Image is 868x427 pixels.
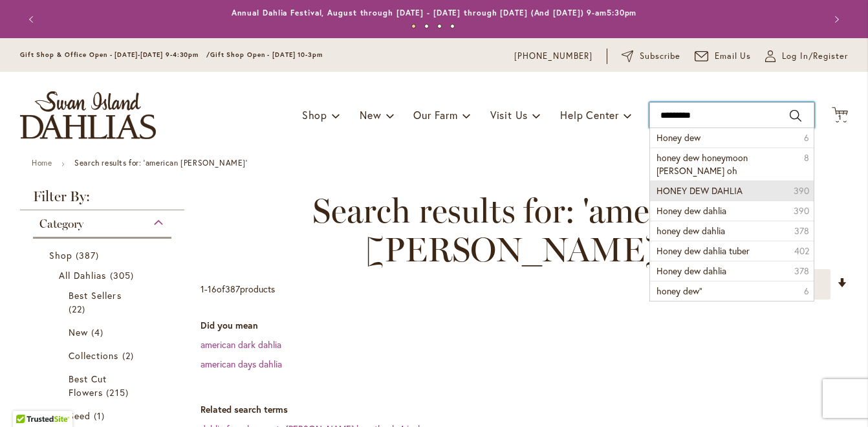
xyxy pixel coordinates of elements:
span: Best Sellers [69,289,122,301]
span: 16 [208,283,217,295]
span: 387 [76,248,102,262]
span: 378 [794,265,809,278]
a: Best Cut Flowers [69,372,139,399]
button: 3 of 4 [437,24,442,28]
span: Category [39,217,83,231]
span: New [360,108,381,122]
span: 305 [110,268,137,282]
a: Seed [69,409,139,422]
span: Shop [302,108,327,122]
span: 1 [201,283,204,295]
button: Previous [20,6,46,32]
span: 1 [838,113,841,122]
span: honey dew dahlia [656,224,725,237]
span: 215 [106,386,131,399]
span: Search results for: 'american [PERSON_NAME]' [201,192,835,269]
span: honey dew honeymoon [PERSON_NAME] oh [656,151,748,177]
span: Our Farm [413,108,457,122]
span: honey dew" [656,285,702,297]
button: 1 of 4 [411,24,416,28]
span: Honey dew dahlia [656,265,726,277]
a: Email Us [695,50,752,63]
iframe: Launch Accessibility Center [10,381,46,417]
span: 1 [94,409,108,422]
span: 6 [804,285,809,298]
span: Shop [49,249,72,261]
button: 2 of 4 [424,24,429,28]
span: Email Us [715,50,752,63]
span: 8 [804,151,809,164]
span: New [69,326,88,338]
span: Log In/Register [782,50,848,63]
span: 4 [91,325,107,339]
button: 1 [832,107,848,124]
span: 390 [794,204,809,217]
a: All Dahlias [59,268,149,282]
span: 2 [122,349,137,362]
strong: Search results for: 'american [PERSON_NAME]' [74,158,247,168]
dt: Related search terms [201,403,848,416]
a: american days dahlia [201,358,282,370]
a: New [69,325,139,339]
span: Collections [69,349,119,362]
a: Shop [49,248,158,262]
dt: Did you mean [201,319,848,332]
a: store logo [20,91,156,139]
a: Subscribe [622,50,680,63]
span: 402 [794,245,809,257]
span: Help Center [560,108,619,122]
a: american dark dahlia [201,338,281,351]
span: Visit Us [490,108,528,122]
strong: Filter By: [20,190,184,210]
span: Seed [69,410,91,422]
span: 390 [794,184,809,197]
a: Best Sellers [69,289,139,316]
span: Subscribe [640,50,680,63]
a: Home [32,158,52,168]
span: Gift Shop & Office Open - [DATE]-[DATE] 9-4:30pm / [20,50,210,59]
span: Honey dew dahlia [656,204,726,217]
span: All Dahlias [59,269,107,281]
a: Collections [69,349,139,362]
button: Search [790,105,801,126]
span: Honey dew [656,131,700,144]
a: [PHONE_NUMBER] [514,50,592,63]
a: Log In/Register [765,50,848,63]
span: Honey dew dahlia tuber [656,245,750,257]
button: Next [822,6,848,32]
span: 378 [794,224,809,237]
span: 387 [225,283,240,295]
span: Gift Shop Open - [DATE] 10-3pm [210,50,323,59]
a: Annual Dahlia Festival, August through [DATE] - [DATE] through [DATE] (And [DATE]) 9-am5:30pm [232,8,637,17]
span: 22 [69,302,89,316]
span: Best Cut Flowers [69,373,107,399]
button: 4 of 4 [450,24,455,28]
p: - of products [201,279,275,300]
span: 6 [804,131,809,144]
span: HONEY DEW DAHLIA [656,184,743,197]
